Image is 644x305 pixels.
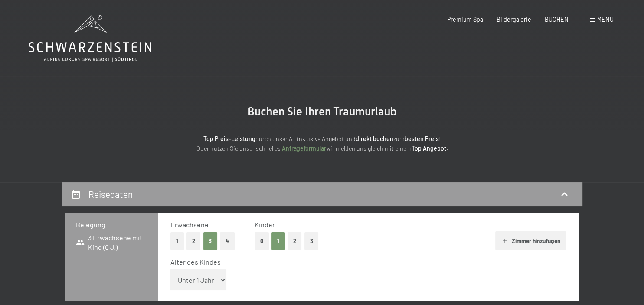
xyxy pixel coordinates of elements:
[170,232,184,250] button: 1
[356,135,393,142] strong: direkt buchen
[186,232,201,250] button: 2
[220,232,235,250] button: 4
[405,135,439,142] strong: besten Preis
[88,189,133,200] h2: Reisedaten
[282,144,326,152] a: Anfrageformular
[545,16,569,23] a: BUCHEN
[412,144,448,152] strong: Top Angebot.
[597,16,614,23] span: Menü
[495,231,566,250] button: Zimmer hinzufügen
[203,232,218,250] button: 3
[170,257,559,267] div: Alter des Kindes
[447,16,483,23] a: Premium Spa
[170,220,209,229] span: Erwachsene
[288,232,302,250] button: 2
[255,232,269,250] button: 0
[76,220,147,230] h3: Belegung
[76,233,147,253] span: 3 Erwachsene mit Kind (0 J.)
[248,105,397,118] span: Buchen Sie Ihren Traumurlaub
[255,220,275,229] span: Kinder
[131,134,513,154] p: durch unser All-inklusive Angebot und zum ! Oder nutzen Sie unser schnelles wir melden uns gleich...
[304,232,319,250] button: 3
[271,232,285,250] button: 1
[203,135,255,142] strong: Top Preis-Leistung
[497,16,531,23] a: Bildergalerie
